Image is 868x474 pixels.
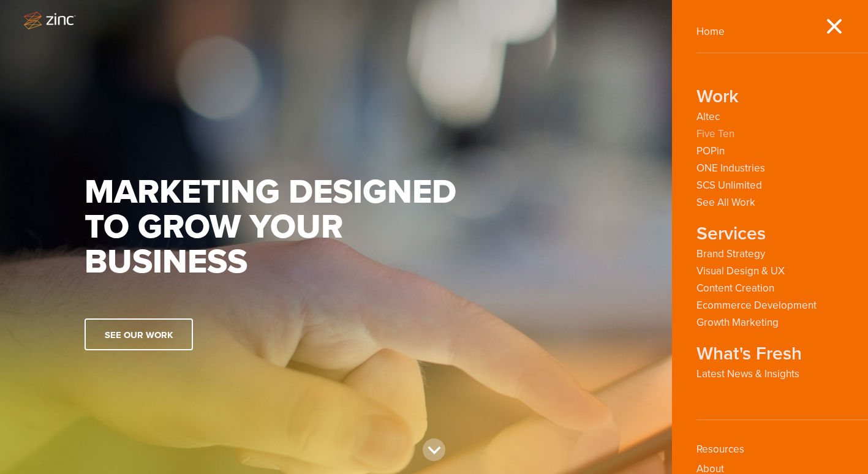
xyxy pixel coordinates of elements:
a: Resources [696,443,744,456]
strong: Work [696,88,739,105]
a: Home [696,25,725,38]
a: Five Ten [696,128,734,140]
a: Ecommerce Development [696,299,817,311]
a: Altec [696,111,720,122]
strong: What's Fresh [696,345,802,363]
a: SCS Unlimited [696,179,762,191]
a: ONE Industries [696,162,765,174]
a: Brand Strategy [696,248,765,260]
a: Latest News & Insights [696,368,799,380]
a: Growth Marketing [696,317,779,328]
a: Visual Design & UX [696,265,785,277]
strong: Services [696,225,766,243]
h1: Marketing designed to grow your business [85,175,508,280]
a: See our work [85,318,193,350]
a: POPin [696,145,725,157]
a: Content Creation [696,282,774,294]
a: See All Work [696,197,755,208]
